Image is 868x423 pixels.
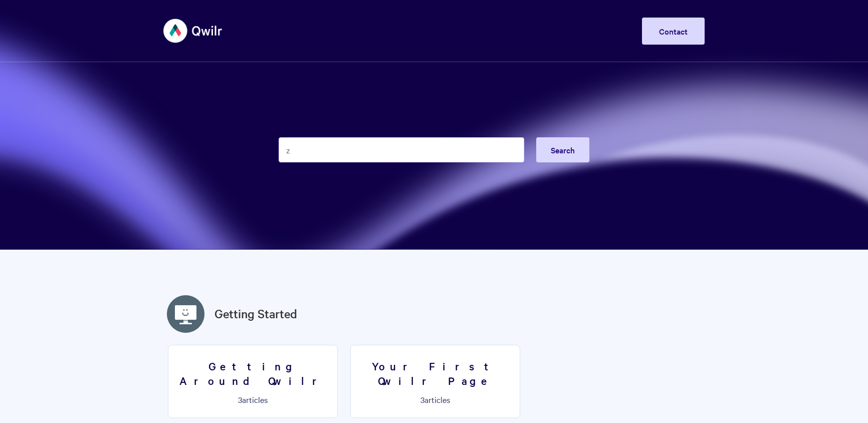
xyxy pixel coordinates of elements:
a: Getting Started [214,305,297,323]
span: 3 [238,394,242,405]
a: Your First Qwilr Page 3articles [350,345,520,418]
p: articles [357,395,514,404]
h3: Your First Qwilr Page [357,359,514,387]
p: articles [174,395,331,404]
h3: Getting Around Qwilr [174,359,331,387]
img: Qwilr Help Center [163,12,223,50]
input: Search the knowledge base [279,137,524,162]
span: Search [551,144,575,155]
a: Getting Around Qwilr 3articles [168,345,338,418]
button: Search [536,137,589,162]
span: 3 [420,394,424,405]
a: Contact [642,18,705,45]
